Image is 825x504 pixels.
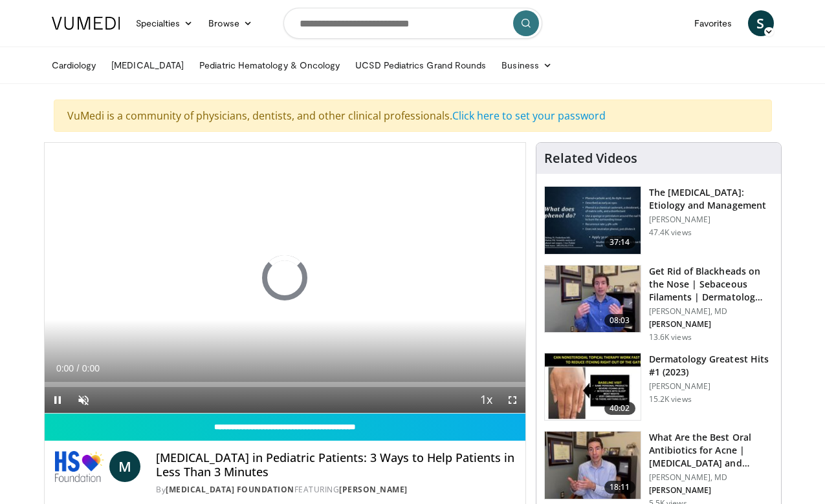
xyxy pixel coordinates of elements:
[748,10,774,36] a: S
[545,187,641,254] img: c5af237d-e68a-4dd3-8521-77b3daf9ece4.150x105_q85_crop-smart_upscale.jpg
[544,353,773,421] a: 40:02 Dermatology Greatest Hits #1 (2023) [PERSON_NAME] 15.2K views
[55,451,105,482] img: Hidradenitis Suppurativa Foundation
[544,186,773,255] a: 37:14 The [MEDICAL_DATA]: Etiology and Management [PERSON_NAME] 47.4K views
[52,17,120,30] img: VuMedi Logo
[44,52,104,78] a: Cardiology
[649,431,773,470] h3: What Are the Best Oral Antibiotics for Acne | [MEDICAL_DATA] and Acne…
[192,52,347,78] a: Pediatric Hematology & Oncology
[54,100,772,132] div: VuMedi is a community of physicians, dentists, and other clinical professionals.
[544,151,637,166] h4: Related Videos
[604,481,635,494] span: 18:11
[545,432,641,499] img: cd394936-f734-46a2-a1c5-7eff6e6d7a1f.150x105_q85_crop-smart_upscale.jpg
[45,143,525,414] video-js: Video Player
[474,387,500,413] button: Playback Rate
[545,353,641,421] img: 167f4955-2110-4677-a6aa-4d4647c2ca19.150x105_q85_crop-smart_upscale.jpg
[339,484,408,495] a: [PERSON_NAME]
[56,363,74,373] span: 0:00
[201,10,260,36] a: Browse
[649,306,773,317] p: [PERSON_NAME], MD
[604,236,635,249] span: 37:14
[649,353,773,379] h3: Dermatology Greatest Hits #1 (2023)
[156,484,514,496] div: By FEATURING
[649,485,773,496] p: [PERSON_NAME]
[649,265,773,304] h3: Get Rid of Blackheads on the Nose | Sebaceous Filaments | Dermatolog…
[494,52,560,78] a: Business
[687,10,740,36] a: Favorites
[104,52,192,78] a: [MEDICAL_DATA]
[283,8,542,39] input: Search topics, interventions
[452,109,606,123] a: Click here to set your password
[347,52,494,78] a: UCSD Pediatrics Grand Rounds
[544,265,773,342] a: 08:03 Get Rid of Blackheads on the Nose | Sebaceous Filaments | Dermatolog… [PERSON_NAME], MD [PE...
[649,332,692,342] p: 13.6K views
[649,381,773,392] p: [PERSON_NAME]
[545,266,641,333] img: 54dc8b42-62c8-44d6-bda4-e2b4e6a7c56d.150x105_q85_crop-smart_upscale.jpg
[45,382,525,387] div: Progress Bar
[45,387,71,413] button: Pause
[109,451,140,482] a: M
[128,10,201,36] a: Specialties
[649,472,773,483] p: [PERSON_NAME], MD
[604,314,635,327] span: 08:03
[82,363,100,373] span: 0:00
[500,387,525,413] button: Fullscreen
[604,402,635,415] span: 40:02
[649,319,773,330] p: [PERSON_NAME]
[71,387,96,413] button: Unmute
[649,394,692,404] p: 15.2K views
[156,451,514,479] h4: [MEDICAL_DATA] in Pediatric Patients: 3 Ways to Help Patients in Less Than 3 Minutes
[649,215,773,225] p: [PERSON_NAME]
[77,363,80,373] span: /
[649,186,773,212] h3: The [MEDICAL_DATA]: Etiology and Management
[649,227,692,238] p: 47.4K views
[166,484,294,495] a: [MEDICAL_DATA] Foundation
